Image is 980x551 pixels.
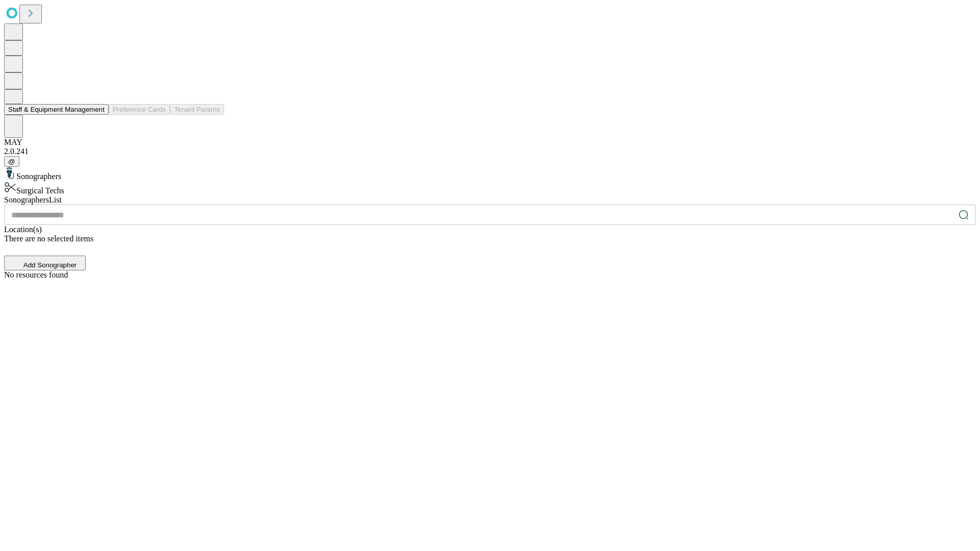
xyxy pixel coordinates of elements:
div: There are no selected items [4,234,976,243]
span: Add Sonographer [23,261,77,269]
button: Tenant Params [170,104,224,115]
div: 2.0.241 [4,147,976,156]
button: Add Sonographer [4,256,86,270]
div: Sonographers List [4,195,976,205]
button: Staff & Equipment Management [4,104,109,115]
div: Surgical Techs [4,181,976,195]
div: MAY [4,138,976,147]
span: @ [8,158,15,165]
button: Preference Cards [109,104,170,115]
div: Sonographers [4,167,976,181]
span: Location(s) [4,225,42,234]
div: No resources found [4,270,976,280]
button: @ [4,156,19,167]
